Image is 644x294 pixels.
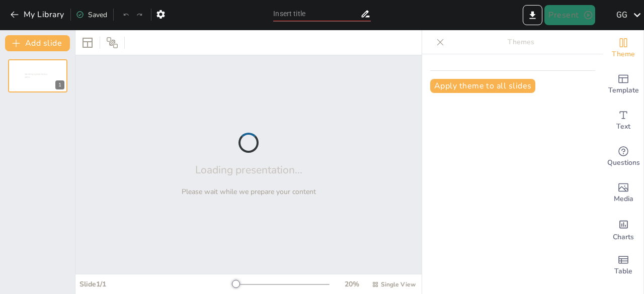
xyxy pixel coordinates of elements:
div: Saved [76,10,107,20]
button: Add slide [5,35,70,51]
div: Change the overall theme [603,30,643,66]
button: Export to PowerPoint [523,5,542,25]
div: Add charts and graphs [603,211,643,247]
p: Themes [448,30,593,54]
div: Slide 1 / 1 [79,279,233,289]
div: 20 % [340,279,364,289]
div: Add text boxes [603,103,643,139]
div: 1 [55,80,64,89]
span: Text [616,121,630,132]
button: Apply theme to all slides [430,79,535,93]
span: Questions [607,157,640,168]
span: Single View [381,280,416,288]
div: Add ready made slides [603,66,643,103]
div: Layout [79,35,96,51]
span: Table [614,266,632,277]
h2: Loading presentation... [195,163,302,177]
span: Theme [612,49,635,60]
button: Present [544,5,595,25]
button: My Library [8,7,68,23]
div: G G [612,6,630,24]
div: Add images, graphics, shapes or video [603,175,643,211]
span: Sendsteps presentation editor [25,73,47,78]
span: Media [614,193,633,205]
div: Add a table [603,247,643,283]
span: Position [106,37,118,49]
div: 1 [8,59,67,92]
span: Charts [613,232,634,243]
span: Template [608,85,639,96]
button: G G [612,5,630,25]
div: Get real-time input from your audience [603,139,643,175]
input: Insert title [273,7,360,21]
p: Please wait while we prepare your content [182,187,316,197]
